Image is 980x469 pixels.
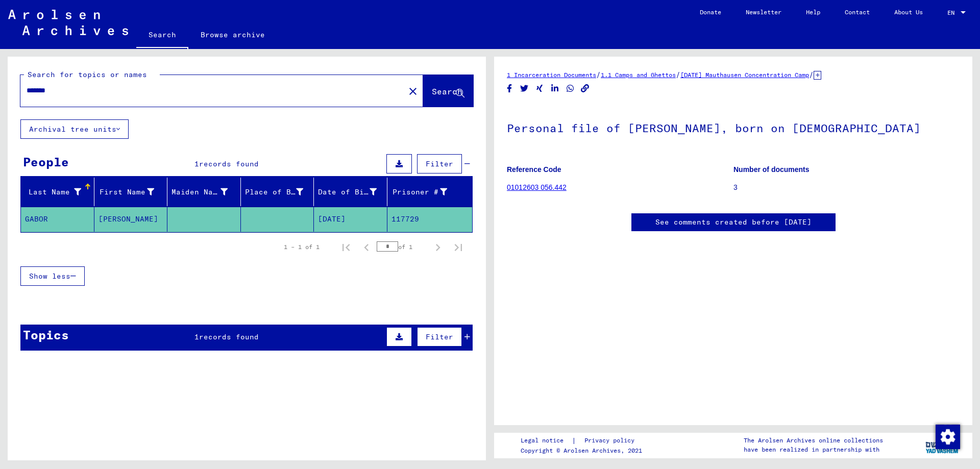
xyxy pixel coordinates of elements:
[655,217,812,228] a: See comments created before [DATE]
[28,70,147,79] mat-label: Search for topics or names
[194,159,199,168] span: 1
[241,178,314,206] mat-header-cell: Place of Birth
[521,435,572,446] a: Legal notice
[519,82,530,95] button: Share on Twitter
[25,187,81,198] div: Last Name
[448,237,469,257] button: Last page
[318,184,389,200] div: Date of Birth
[680,71,809,79] a: [DATE] Mauthausen Concentration Camp
[20,266,85,286] button: Show less
[426,159,453,168] span: Filter
[387,207,473,232] mat-cell: 117729
[426,332,453,341] span: Filter
[923,432,962,458] img: yv_logo.png
[188,22,277,47] a: Browse archive
[947,9,959,16] span: EN
[423,75,473,107] button: Search
[336,237,356,257] button: First page
[507,183,567,191] a: 01012603 056.442
[403,81,423,101] button: Clear
[601,71,676,79] a: 1.1 Camps and Ghettos
[20,119,129,139] button: Archival tree units
[245,184,316,200] div: Place of Birth
[199,159,259,168] span: records found
[23,153,69,171] div: People
[23,326,69,344] div: Topics
[504,82,515,95] button: Share on Facebook
[521,446,647,455] p: Copyright © Arolsen Archives, 2021
[428,237,448,257] button: Next page
[94,207,168,232] mat-cell: [PERSON_NAME]
[199,332,259,341] span: records found
[314,178,387,206] mat-header-cell: Date of Birth
[391,187,448,198] div: Prisoner #
[744,445,883,454] p: have been realized in partnership with
[284,242,320,252] div: 1 – 1 of 1
[171,187,228,198] div: Maiden Name
[534,82,545,95] button: Share on Xing
[417,154,462,174] button: Filter
[507,165,561,174] b: Reference Code
[25,184,94,200] div: Last Name
[29,271,70,281] span: Show less
[99,184,167,200] div: First Name
[356,237,377,257] button: Previous page
[432,86,462,96] span: Search
[8,10,128,35] img: Arolsen_neg.svg
[417,327,462,347] button: Filter
[136,22,188,49] a: Search
[744,436,883,445] p: The Arolsen Archives online collections
[809,70,814,79] span: /
[565,82,576,95] button: Share on WhatsApp
[580,82,591,95] button: Copy link
[314,207,387,232] mat-cell: [DATE]
[377,242,428,252] div: of 1
[94,178,168,206] mat-header-cell: First Name
[936,425,960,449] img: Change consent
[550,82,560,95] button: Share on LinkedIn
[507,105,960,150] h1: Personal file of [PERSON_NAME], born on [DEMOGRAPHIC_DATA]
[733,165,810,174] b: Number of documents
[99,187,155,198] div: First Name
[507,71,596,79] a: 1 Incarceration Documents
[194,332,199,341] span: 1
[391,184,460,200] div: Prisoner #
[733,182,960,193] p: 3
[318,187,377,198] div: Date of Birth
[171,184,240,200] div: Maiden Name
[245,187,304,198] div: Place of Birth
[21,178,94,206] mat-header-cell: Last Name
[596,70,601,79] span: /
[167,178,241,206] mat-header-cell: Maiden Name
[576,435,647,446] a: Privacy policy
[521,435,647,446] div: |
[676,70,680,79] span: /
[407,85,419,97] mat-icon: close
[387,178,473,206] mat-header-cell: Prisoner #
[21,207,94,232] mat-cell: GABOR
